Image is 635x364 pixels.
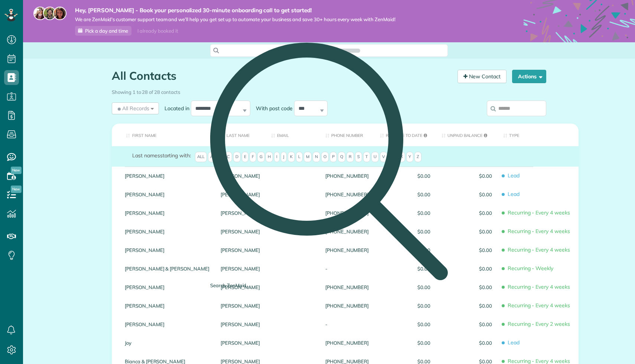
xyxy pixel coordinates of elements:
[85,28,128,34] span: Pick a day and time
[442,285,492,290] span: $0.00
[208,152,215,162] span: A
[112,70,452,82] h1: All Contacts
[442,303,492,308] span: $0.00
[498,124,579,146] th: Type: activate to sort column ascending
[11,186,22,193] span: New
[132,152,160,159] span: Last names
[221,322,260,327] a: [PERSON_NAME]
[320,296,374,315] div: [PHONE_NUMBER]
[503,206,573,219] span: Recurring - Every 4 weeks
[442,192,492,197] span: $0.00
[442,340,492,345] span: $0.00
[442,229,492,234] span: $0.00
[503,299,573,312] span: Recurring - Every 4 weeks
[195,152,207,162] span: All
[221,359,260,364] a: [PERSON_NAME]
[320,334,374,352] div: [PHONE_NUMBER]
[380,303,430,308] span: $0.00
[503,225,573,238] span: Recurring - Every 4 weeks
[125,322,209,327] a: [PERSON_NAME]
[380,285,430,290] span: $0.00
[11,167,22,174] span: New
[33,7,47,20] img: maria-72a9807cf96188c08ef61303f053569d2e2a8a1cde33d635c8a3ac13582a053d.jpg
[125,340,209,345] a: Joy
[125,285,209,290] a: [PERSON_NAME]
[125,266,209,271] a: [PERSON_NAME] & [PERSON_NAME]
[116,105,149,112] span: All Records
[75,7,395,14] strong: Hey, [PERSON_NAME] - Book your personalized 30-minute onboarding call to get started!
[380,359,430,364] span: $0.00
[503,336,573,349] span: Lead
[125,359,209,364] a: Bianca & [PERSON_NAME]
[442,210,492,216] span: $0.00
[503,281,573,294] span: Recurring - Every 4 weeks
[53,7,66,20] img: michelle-19f622bdf1676172e81f8f8fba1fb50e276960ebfe0243fe18214015130c80e4.jpg
[503,169,573,182] span: Lead
[503,188,573,201] span: Lead
[221,285,260,290] a: [PERSON_NAME]
[133,26,182,36] div: I already booked it
[75,16,395,23] span: We are ZenMaid’s customer support team and we’ll help you get set up to automate your business an...
[320,315,374,334] div: -
[442,173,492,178] span: $0.00
[75,26,131,36] a: Pick a day and time
[442,359,492,364] span: $0.00
[442,266,492,271] span: $0.00
[503,318,573,331] span: Recurring - Every 2 weeks
[442,322,492,327] span: $0.00
[503,262,573,275] span: Recurring - Weekly
[125,229,209,234] a: [PERSON_NAME]
[380,322,430,327] span: $0.00
[125,192,209,197] a: [PERSON_NAME]
[125,247,209,253] a: [PERSON_NAME]
[112,124,215,146] th: First Name: activate to sort column ascending
[442,247,492,253] span: $0.00
[159,105,191,112] label: Located in
[436,124,498,146] th: Unpaid Balance: activate to sort column ascending
[503,243,573,256] span: Recurring - Every 4 weeks
[125,173,209,178] a: [PERSON_NAME]
[512,70,546,83] button: Actions
[221,340,260,345] a: [PERSON_NAME]
[132,152,191,159] label: starting with:
[380,340,430,345] span: $0.00
[43,7,56,20] img: jorge-587dff0eeaa6aab1f244e6dc62b8924c3b6ad411094392a53c71c6c4a576187d.jpg
[125,303,209,308] a: [PERSON_NAME]
[112,86,546,96] div: Showing 1 to 28 of 28 contacts
[125,210,209,216] a: [PERSON_NAME]
[457,70,507,83] a: New Contact
[221,303,260,308] a: [PERSON_NAME]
